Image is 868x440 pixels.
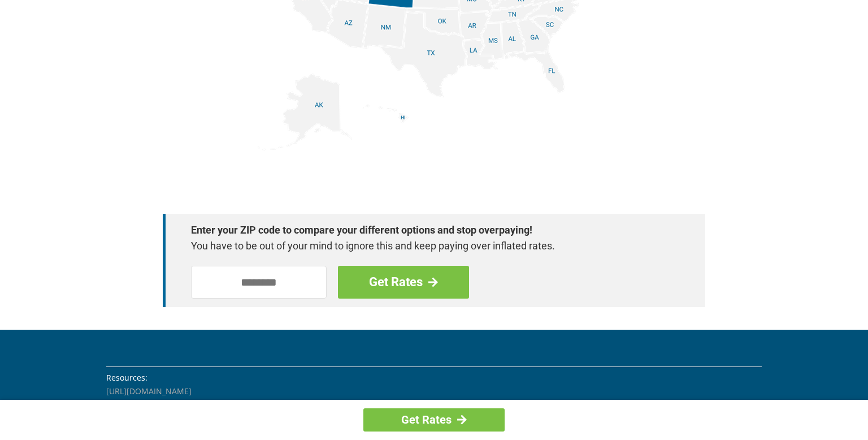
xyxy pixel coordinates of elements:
[191,222,666,238] strong: Enter your ZIP code to compare your different options and stop overpaying!
[363,408,505,432] a: Get Rates
[106,386,192,396] a: [URL][DOMAIN_NAME]
[338,266,469,299] a: Get Rates
[191,238,666,254] p: You have to be out of your mind to ignore this and keep paying over inflated rates.
[106,398,192,409] a: [URL][DOMAIN_NAME]
[106,372,762,384] li: Resources:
